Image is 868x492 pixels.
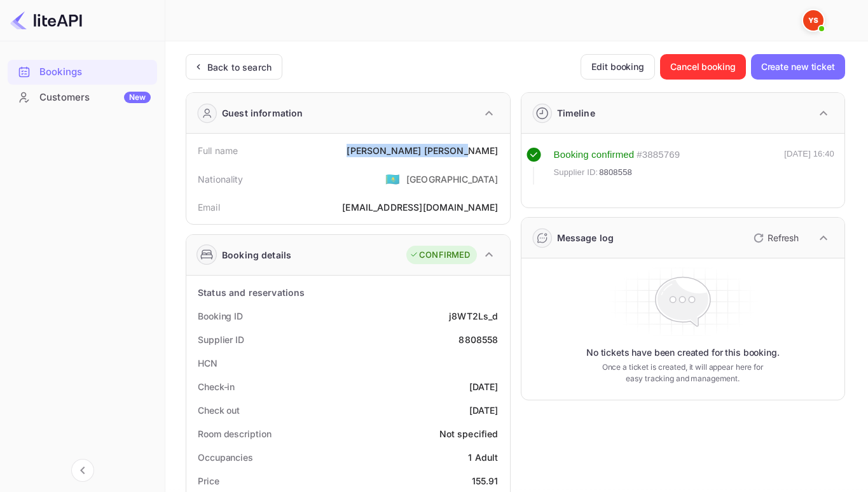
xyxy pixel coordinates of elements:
[124,92,151,103] div: New
[803,10,823,31] img: Yandex Support
[581,54,655,80] button: Edit booking
[222,248,291,262] div: Booking details
[198,200,220,214] div: Email
[198,309,243,323] div: Booking ID
[198,451,253,464] div: Occupancies
[198,333,244,346] div: Supplier ID
[198,474,219,488] div: Price
[406,172,499,186] div: [GEOGRAPHIC_DATA]
[198,404,240,417] div: Check out
[198,144,238,157] div: Full name
[198,380,235,393] div: Check-in
[39,90,151,105] div: Customers
[472,474,499,488] div: 155.91
[557,106,595,120] div: Timeline
[439,427,499,440] div: Not specified
[557,231,614,244] div: Message log
[198,356,217,370] div: HCN
[554,166,598,179] span: Supplier ID:
[8,85,157,110] div: CustomersNew
[342,200,498,214] div: [EMAIL_ADDRESS][DOMAIN_NAME]
[198,172,244,186] div: Nationality
[207,60,272,74] div: Back to search
[8,60,157,83] a: Bookings
[599,166,632,179] span: 8808558
[385,167,400,190] span: United States
[751,54,845,80] button: Create new ticket
[410,249,470,262] div: CONFIRMED
[637,148,680,162] div: # 3885769
[39,65,151,80] div: Bookings
[784,148,834,185] div: [DATE] 16:40
[222,106,303,120] div: Guest information
[8,60,157,85] div: Bookings
[71,459,94,482] button: Collapse navigation
[660,54,746,80] button: Cancel booking
[586,346,780,359] p: No tickets have been created for this booking.
[469,404,499,417] div: [DATE]
[554,148,635,162] div: Booking confirmed
[198,286,305,299] div: Status and reservations
[347,144,498,157] div: [PERSON_NAME] [PERSON_NAME]
[768,231,799,244] p: Refresh
[469,380,499,393] div: [DATE]
[10,10,82,31] img: LiteAPI logo
[198,427,271,440] div: Room description
[449,309,498,323] div: j8WT2Ls_d
[8,85,157,109] a: CustomersNew
[596,362,769,384] p: Once a ticket is created, it will appear here for easy tracking and management.
[746,228,804,248] button: Refresh
[468,451,498,464] div: 1 Adult
[458,333,498,346] div: 8808558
